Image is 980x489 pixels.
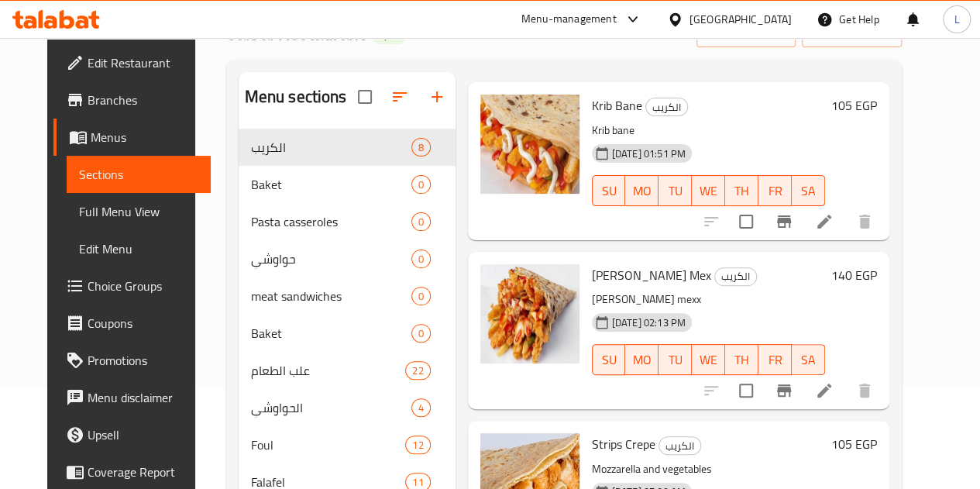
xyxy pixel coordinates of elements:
span: 8 [412,140,430,155]
span: import [709,23,783,43]
span: Strips Crepe [592,432,655,456]
a: Edit Restaurant [53,44,211,81]
span: FR [765,349,786,371]
span: Menu disclaimer [88,388,198,407]
span: Foul [251,436,406,454]
button: WE [692,344,725,375]
button: Branch-specific-item [765,203,803,240]
span: الكريب [646,98,687,116]
div: items [411,398,431,417]
span: Select to update [730,374,762,407]
span: 0 [412,289,430,304]
span: TH [731,180,752,202]
div: الكريب [658,436,701,455]
span: SA [798,349,819,371]
a: Sections [67,156,211,193]
span: Branches [88,91,198,109]
span: SU [599,180,620,202]
div: Baket [251,324,411,343]
div: الكريب8 [239,129,456,166]
span: الحواوشي [251,398,411,417]
span: [PERSON_NAME] Mex [592,263,711,287]
h2: Menu sections [245,85,347,108]
a: Branches [53,81,211,119]
span: 12 [406,438,429,453]
img: Krib Bane [480,95,579,194]
span: MO [631,349,652,371]
span: SA [798,180,819,202]
p: Krib bane [592,121,825,140]
div: Baket0 [239,315,456,352]
button: delete [846,203,883,240]
span: Krib Bane [592,94,642,117]
span: MO [631,180,652,202]
h6: 105 EGP [831,95,877,116]
span: Baket [251,175,411,194]
span: Edit Menu [79,239,198,258]
div: items [411,287,431,305]
div: items [411,175,431,194]
span: SU [599,349,620,371]
div: meat sandwiches0 [239,277,456,315]
button: SA [792,175,825,206]
span: WE [698,349,719,371]
div: items [411,212,431,231]
span: Upsell [88,425,198,444]
h6: 140 EGP [831,264,877,286]
div: items [411,138,431,157]
div: meat sandwiches [251,287,411,305]
div: items [411,250,431,268]
button: TH [725,175,758,206]
span: 0 [412,326,430,341]
div: الكريب [251,138,411,157]
a: Promotions [53,342,211,379]
div: الكريب [714,267,757,286]
button: MO [625,344,658,375]
span: Coverage Report [88,463,198,481]
button: Add section [418,78,456,115]
span: الكريب [715,267,756,285]
span: TU [665,349,686,371]
div: Menu-management [521,10,617,29]
div: علب الطعام22 [239,352,456,389]
a: Full Menu View [67,193,211,230]
span: export [814,23,889,43]
button: TH [725,344,758,375]
span: Promotions [88,351,198,370]
h6: 105 EGP [831,433,877,455]
span: 4 [412,401,430,415]
button: Branch-specific-item [765,372,803,409]
div: حواوشي0 [239,240,456,277]
div: items [411,324,431,343]
button: delete [846,372,883,409]
a: Menu disclaimer [53,379,211,416]
span: Select all sections [349,81,381,113]
span: Pasta casseroles [251,212,411,231]
div: الكريب [645,98,688,116]
div: Foul12 [239,426,456,463]
button: SA [792,344,825,375]
p: [PERSON_NAME] mexx [592,290,825,309]
button: FR [758,175,792,206]
p: Mozzarella and vegetables [592,460,825,479]
span: Sort sections [381,78,418,115]
span: WE [698,180,719,202]
button: FR [758,344,792,375]
a: Edit menu item [815,212,834,231]
div: حواوشي [251,250,411,268]
div: علب الطعام [251,361,406,380]
span: Coupons [88,314,198,332]
span: TU [665,180,686,202]
div: items [405,361,430,380]
img: Kreb Mex [480,264,579,363]
button: MO [625,175,658,206]
button: SU [592,344,626,375]
button: SU [592,175,626,206]
span: Menus [91,128,198,146]
span: L [954,11,959,28]
a: Choice Groups [53,267,211,305]
div: [GEOGRAPHIC_DATA] [689,11,792,28]
span: Select to update [730,205,762,238]
a: Edit Menu [67,230,211,267]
